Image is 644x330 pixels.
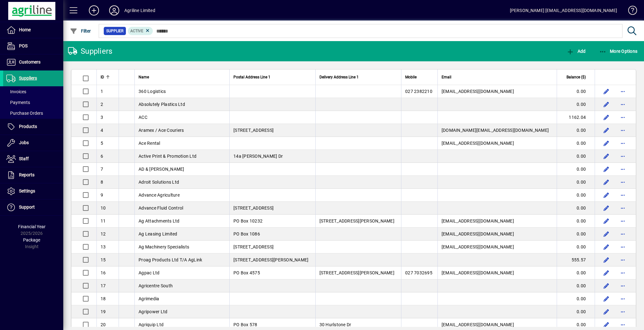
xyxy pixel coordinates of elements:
[23,237,40,242] span: Package
[101,218,106,223] span: 11
[567,49,585,54] span: Add
[84,5,104,16] button: Add
[557,202,595,215] td: 0.00
[19,205,35,210] span: Support
[3,54,63,70] a: Customers
[557,266,595,279] td: 0.00
[561,74,591,81] div: Balance ($)
[601,112,611,122] button: Edit
[557,163,595,176] td: 0.00
[139,270,159,275] span: Agpac Ltd
[139,74,149,81] span: Name
[139,283,173,288] span: Agricentre South
[557,111,595,124] td: 1162.04
[19,124,37,129] span: Products
[104,5,124,16] button: Profile
[106,28,123,34] span: Supplier
[618,268,628,278] button: More options
[567,74,586,81] span: Balance ($)
[101,322,106,327] span: 20
[442,74,553,81] div: Email
[319,74,359,81] span: Delivery Address Line 1
[139,296,159,301] span: Agrimedia
[233,128,274,133] span: [STREET_ADDRESS]
[68,46,112,56] div: Suppliers
[19,27,31,32] span: Home
[70,28,91,34] span: Filter
[3,22,63,38] a: Home
[601,216,611,226] button: Edit
[618,190,628,200] button: More options
[139,74,226,81] div: Name
[101,231,106,236] span: 12
[442,128,549,133] span: [DOMAIN_NAME][EMAIL_ADDRESS][DOMAIN_NAME]
[618,255,628,265] button: More options
[3,199,63,215] a: Support
[139,141,160,146] span: Ace Rental
[139,115,147,120] span: ACC
[6,100,30,105] span: Payments
[405,74,417,81] span: Mobile
[557,292,595,305] td: 0.00
[618,216,628,226] button: More options
[557,228,595,241] td: 0.00
[101,167,103,172] span: 7
[601,138,611,148] button: Edit
[510,5,617,15] div: [PERSON_NAME] [EMAIL_ADDRESS][DOMAIN_NAME]
[601,164,611,174] button: Edit
[139,231,177,236] span: Ag Leasing Limited
[101,270,106,275] span: 16
[623,1,636,22] a: Knowledge Base
[139,244,189,249] span: Ag Machinery Specialists
[101,180,103,185] span: 8
[618,203,628,213] button: More options
[101,192,103,198] span: 9
[139,205,183,211] span: Advance Fluid Control
[557,98,595,111] td: 0.00
[3,135,63,151] a: Jobs
[3,151,63,167] a: Staff
[618,112,628,122] button: More options
[319,270,394,275] span: [STREET_ADDRESS][PERSON_NAME]
[557,124,595,137] td: 0.00
[19,140,29,145] span: Jobs
[18,224,46,229] span: Financial Year
[618,99,628,109] button: More options
[601,203,611,213] button: Edit
[442,231,514,236] span: [EMAIL_ADDRESS][DOMAIN_NAME]
[6,111,43,116] span: Purchase Orders
[618,294,628,304] button: More options
[618,177,628,187] button: More options
[601,294,611,304] button: Edit
[3,86,63,97] a: Invoices
[618,307,628,317] button: More options
[139,322,164,327] span: Agriquip Ltd
[139,309,167,314] span: Agripower Ltd
[130,29,143,33] span: Active
[405,89,432,94] span: 027 2382210
[101,74,115,81] div: ID
[233,244,274,249] span: [STREET_ADDRESS]
[233,205,274,211] span: [STREET_ADDRESS]
[601,242,611,252] button: Edit
[3,167,63,183] a: Reports
[442,322,514,327] span: [EMAIL_ADDRESS][DOMAIN_NAME]
[557,150,595,163] td: 0.00
[557,241,595,254] td: 0.00
[601,229,611,239] button: Edit
[101,115,103,120] span: 3
[139,102,185,107] span: Absolutely Plastics Ltd
[319,218,394,223] span: [STREET_ADDRESS][PERSON_NAME]
[101,102,103,107] span: 2
[233,218,263,223] span: PO Box 10232
[442,141,514,146] span: [EMAIL_ADDRESS][DOMAIN_NAME]
[139,192,180,198] span: Advance Agriculture
[442,89,514,94] span: [EMAIL_ADDRESS][DOMAIN_NAME]
[557,176,595,189] td: 0.00
[601,268,611,278] button: Edit
[19,59,40,64] span: Customers
[319,322,351,327] span: 30 Hurlstone Dr
[599,49,638,54] span: More Options
[101,154,103,159] span: 6
[618,125,628,135] button: More options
